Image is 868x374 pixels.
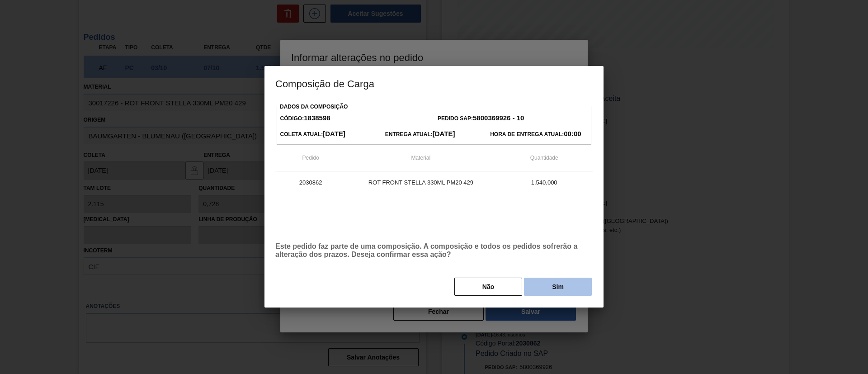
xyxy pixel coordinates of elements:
span: Material [411,155,431,161]
span: Coleta Atual: [280,131,345,137]
span: Pedido SAP: [438,115,524,122]
strong: 5800369926 - 10 [473,114,524,122]
span: Pedido [302,155,319,161]
strong: 00:00 [564,130,581,137]
span: Hora de Entrega Atual: [490,131,581,137]
strong: [DATE] [433,130,455,137]
span: Entrega Atual: [385,131,455,137]
td: 2030862 [275,171,346,194]
td: ROT FRONT STELLA 330ML PM20 429 [346,171,495,194]
h3: Composição de Carga [264,66,604,100]
strong: [DATE] [323,130,345,137]
strong: 1838598 [304,114,330,122]
button: Sim [524,278,592,296]
span: Código: [280,115,330,122]
label: Dados da Composição [280,104,348,110]
button: Não [454,278,522,296]
p: Este pedido faz parte de uma composição. A composição e todos os pedidos sofrerão a alteração dos... [275,242,593,259]
td: 1.540,000 [495,171,593,194]
span: Quantidade [530,155,558,161]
